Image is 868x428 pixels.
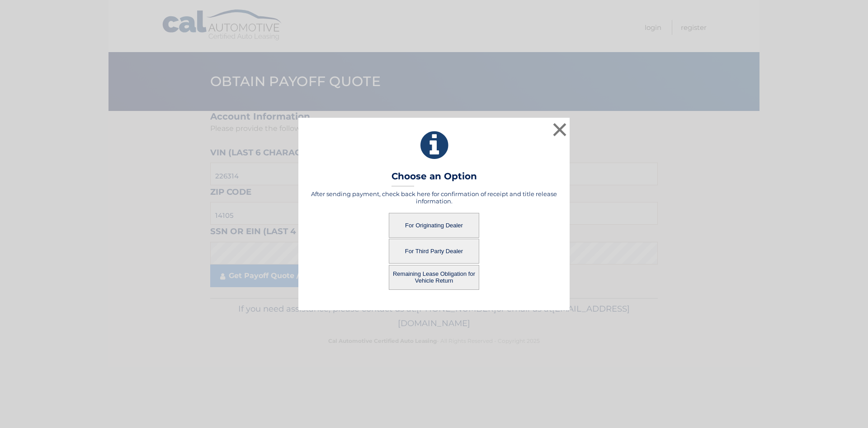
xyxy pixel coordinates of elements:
[389,265,479,290] button: Remaining Lease Obligation for Vehicle Return
[389,213,479,238] button: For Originating Dealer
[389,239,479,264] button: For Third Party Dealer
[551,120,569,139] button: ×
[392,171,477,187] h3: Choose an Option
[310,190,558,205] h5: After sending payment, check back here for confirmation of receipt and title release information.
